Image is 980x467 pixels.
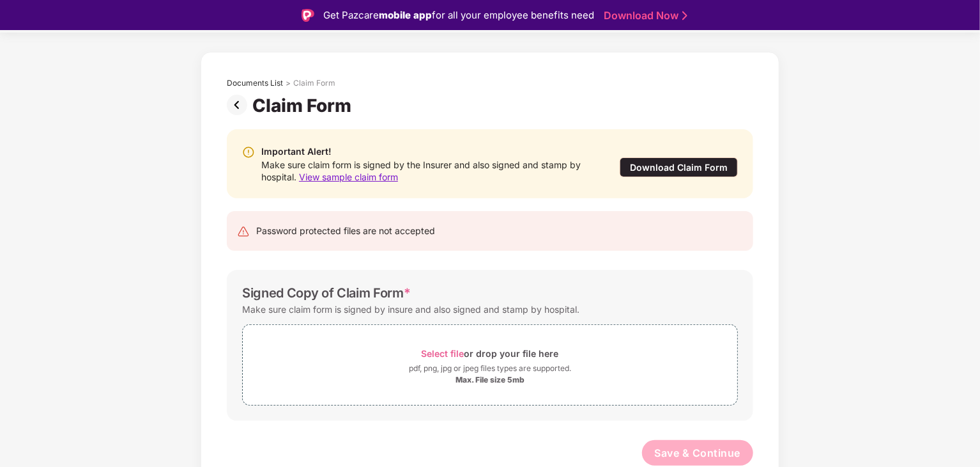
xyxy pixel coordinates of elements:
img: svg+xml;base64,PHN2ZyBpZD0iUHJldi0zMngzMiIgeG1sbnM9Imh0dHA6Ly93d3cudzMub3JnLzIwMDAvc3ZnIiB3aWR0aD... [227,95,252,115]
div: > [286,78,291,88]
div: Documents List [227,78,283,88]
div: Download Claim Form [620,157,738,177]
img: Logo [302,9,314,22]
div: or drop your file here [422,345,559,362]
div: Password protected files are not accepted [256,224,435,238]
a: Download Now [604,9,684,22]
div: pdf, png, jpg or jpeg files types are supported. [409,362,571,375]
strong: mobile app [379,9,432,21]
button: Save & Continue [642,440,754,466]
img: Stroke [682,9,687,22]
div: Signed Copy of Claim Form [242,285,411,301]
div: Important Alert! [261,145,593,159]
img: svg+xml;base64,PHN2ZyB4bWxucz0iaHR0cDovL3d3dy53My5vcmcvMjAwMC9zdmciIHdpZHRoPSIyNCIgaGVpZ2h0PSIyNC... [237,225,250,238]
div: Max. File size 5mb [456,375,524,385]
div: Get Pazcare for all your employee benefits need [323,8,594,23]
span: View sample claim form [299,171,398,182]
span: Select fileor drop your file herepdf, png, jpg or jpeg files types are supported.Max. File size 5mb [243,335,737,395]
div: Make sure claim form is signed by the Insurer and also signed and stamp by hospital. [261,159,593,183]
span: Select file [422,348,464,359]
div: Claim Form [252,95,356,116]
div: Claim Form [293,78,335,88]
img: svg+xml;base64,PHN2ZyBpZD0iV2FybmluZ18tXzIweDIwIiBkYXRhLW5hbWU9Ildhcm5pbmcgLSAyMHgyMCIgeG1sbnM9Im... [242,146,255,159]
div: Make sure claim form is signed by insure and also signed and stamp by hospital. [242,301,579,318]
